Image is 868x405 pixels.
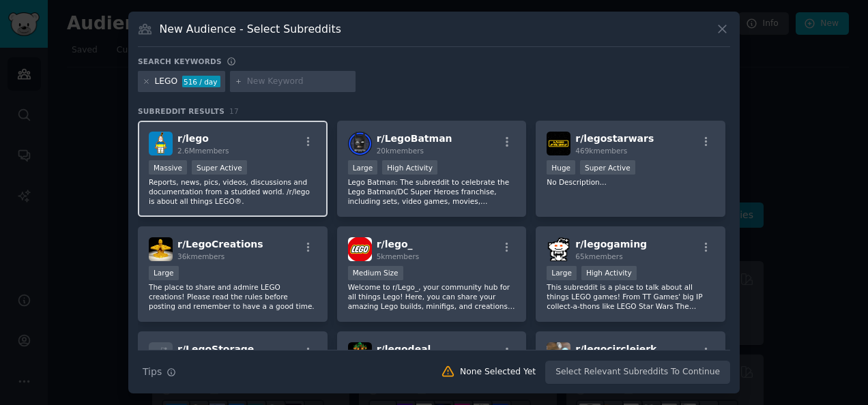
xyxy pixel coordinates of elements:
span: Tips [143,365,162,379]
div: LEGO [155,76,178,88]
span: r/ legogaming [575,239,647,250]
img: legodeal [348,342,372,366]
div: 516 / day [182,76,220,88]
div: Large [348,160,378,175]
span: 65k members [575,252,622,260]
img: legostarwars [547,132,570,155]
div: Super Active [580,160,635,175]
span: r/ legodeal [377,344,431,355]
span: 469k members [575,147,627,155]
img: lego_ [348,237,372,261]
span: r/ lego_ [377,239,413,250]
p: Welcome to r/Lego_, your community hub for all things Lego! Here, you can share your amazing Lego... [348,282,516,311]
div: Large [547,266,577,280]
span: 17 [229,107,239,115]
div: High Activity [581,266,637,280]
img: legocirclejerk [547,342,570,366]
div: Large [149,266,179,280]
div: None Selected Yet [460,366,536,378]
div: Super Active [192,160,247,175]
button: Tips [138,360,181,384]
span: r/ legostarwars [575,133,654,144]
span: r/ legocirclejerk [575,344,656,355]
span: Subreddit Results [138,106,225,116]
div: Massive [149,160,187,175]
h3: Search keywords [138,57,222,66]
span: r/ LegoCreations [177,239,263,250]
span: 5k members [377,252,420,260]
div: High Activity [382,160,437,175]
p: Reports, news, pics, videos, discussions and documentation from a studded world. /r/lego is about... [149,177,317,206]
span: r/ lego [177,133,209,144]
h3: New Audience - Select Subreddits [160,22,341,36]
span: 20k members [377,147,424,155]
p: Lego Batman: The subreddit to celebrate the Lego Batman/DC Super Heroes franchise, including sets... [348,177,516,206]
div: Medium Size [348,266,403,280]
img: LegoBatman [348,132,372,155]
span: r/ LegoBatman [377,133,452,144]
img: LegoCreations [149,237,173,261]
input: New Keyword [247,76,351,88]
p: No Description... [547,177,714,187]
span: r/ LegoStorage [177,344,254,355]
div: Huge [547,160,575,175]
span: 2.6M members [177,147,229,155]
p: The place to share and admire LEGO creations! Please read the rules before posting and remember t... [149,282,317,311]
img: lego [149,132,173,155]
img: legogaming [547,237,570,261]
p: This subreddit is a place to talk about all things LEGO games! From TT Games' big IP collect-a-th... [547,282,714,311]
span: 36k members [177,252,225,260]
